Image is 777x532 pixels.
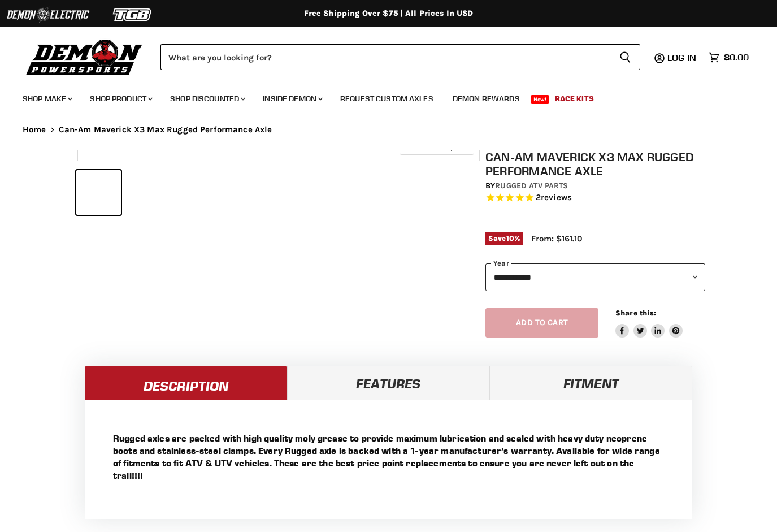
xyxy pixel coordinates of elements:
[76,170,121,215] button: IMAGE thumbnail
[23,125,46,135] a: Home
[703,49,754,66] a: $0.00
[610,44,640,70] button: Search
[444,87,528,110] a: Demon Rewards
[531,95,550,104] span: New!
[662,53,703,63] a: Log in
[85,366,287,400] a: Description
[405,142,468,151] span: Click to expand
[14,87,79,110] a: Shop Make
[485,192,705,204] span: Rated 5.0 out of 5 stars 2 reviews
[90,4,175,25] img: TGB Logo 2
[531,233,582,244] span: From: $161.10
[541,193,572,203] span: reviews
[160,44,610,70] input: Search
[113,432,664,482] p: Rugged axles are packed with high quality moly grease to provide maximum lubrication and sealed w...
[490,366,692,400] a: Fitment
[160,44,640,70] form: Product
[724,52,749,63] span: $0.00
[332,87,442,110] a: Request Custom Axles
[485,180,705,192] div: by
[615,308,683,338] aside: Share this:
[23,37,146,77] img: Demon Powersports
[254,87,329,110] a: Inside Demon
[14,83,746,110] ul: Main menu
[485,232,523,245] span: Save %
[546,87,602,110] a: Race Kits
[495,181,568,191] a: Rugged ATV Parts
[506,234,514,243] span: 10
[287,366,489,400] a: Features
[485,150,705,178] h1: Can-Am Maverick X3 Max Rugged Performance Axle
[536,193,572,203] span: 2 reviews
[667,52,696,63] span: Log in
[485,263,705,291] select: year
[6,4,90,25] img: Demon Electric Logo 2
[59,125,272,135] span: Can-Am Maverick X3 Max Rugged Performance Axle
[81,87,159,110] a: Shop Product
[162,87,252,110] a: Shop Discounted
[615,309,656,317] span: Share this:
